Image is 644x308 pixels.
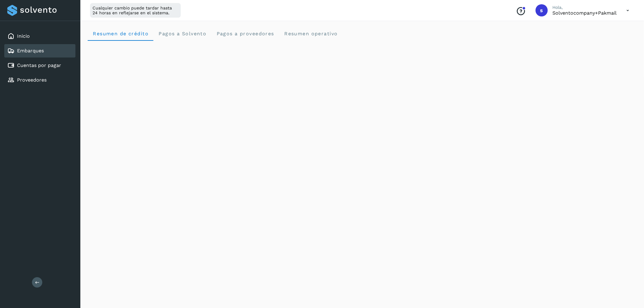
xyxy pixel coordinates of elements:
[4,73,75,87] div: Proveedores
[553,10,617,16] p: solventocompany+pakmail
[90,3,181,18] div: Cualquier cambio puede tardar hasta 24 horas en reflejarse en el sistema.
[284,31,338,37] span: Resumen operativo
[17,33,30,39] a: Inicio
[4,59,75,72] div: Cuentas por pagar
[17,48,44,54] a: Embarques
[4,44,75,58] div: Embarques
[17,77,47,83] a: Proveedores
[553,5,617,10] p: Hola,
[4,30,75,43] div: Inicio
[17,62,61,68] a: Cuentas por pagar
[93,31,149,37] span: Resumen de crédito
[216,31,274,37] span: Pagos a proveedores
[158,31,206,37] span: Pagos a Solvento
